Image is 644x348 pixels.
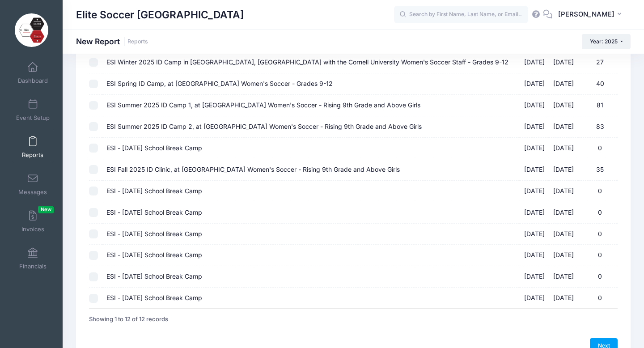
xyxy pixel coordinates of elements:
[18,77,48,85] span: Dashboard
[520,116,549,138] td: [DATE]
[520,245,549,266] td: [DATE]
[578,159,618,181] td: 35
[578,181,618,202] td: 0
[106,58,508,66] span: ESI Winter 2025 ID Camp in [GEOGRAPHIC_DATA], [GEOGRAPHIC_DATA] with the Cornell University Women...
[106,80,333,87] span: ESI Spring ID Camp, at [GEOGRAPHIC_DATA] Women's Soccer - Grades 9-12
[520,52,549,73] td: [DATE]
[12,94,54,126] a: Event Setup
[520,224,549,245] td: [DATE]
[89,309,168,330] div: Showing 1 to 12 of 12 records
[549,202,578,224] td: [DATE]
[12,57,54,89] a: Dashboard
[578,95,618,116] td: 81
[520,159,549,181] td: [DATE]
[549,52,578,73] td: [DATE]
[578,266,618,288] td: 0
[38,206,54,213] span: New
[549,159,578,181] td: [DATE]
[106,187,202,195] span: ESI - [DATE] School Break Camp
[549,181,578,202] td: [DATE]
[106,208,202,216] span: ESI - [DATE] School Break Camp
[16,114,50,122] span: Event Setup
[590,38,618,45] span: Year: 2025
[106,123,422,130] span: ESI Summer 2025 ID Camp 2, at [GEOGRAPHIC_DATA] Women's Soccer - Rising 9th Grade and Above Girls
[549,224,578,245] td: [DATE]
[578,73,618,95] td: 40
[19,263,47,270] span: Financials
[22,151,43,159] span: Reports
[76,37,148,46] h1: New Report
[12,132,54,163] a: Reports
[520,202,549,224] td: [DATE]
[549,73,578,95] td: [DATE]
[106,144,202,152] span: ESI - [DATE] School Break Camp
[549,266,578,288] td: [DATE]
[18,188,47,196] span: Messages
[549,288,578,309] td: [DATE]
[578,245,618,266] td: 0
[578,202,618,224] td: 0
[549,138,578,159] td: [DATE]
[106,230,202,238] span: ESI - [DATE] School Break Camp
[520,266,549,288] td: [DATE]
[549,95,578,116] td: [DATE]
[106,101,420,109] span: ESI Summer 2025 ID Camp 1, at [GEOGRAPHIC_DATA] Women's Soccer - Rising 9th Grade and Above Girls
[12,169,54,200] a: Messages
[578,224,618,245] td: 0
[21,225,44,233] span: Invoices
[520,95,549,116] td: [DATE]
[127,38,148,45] a: Reports
[549,116,578,138] td: [DATE]
[76,4,244,25] h1: Elite Soccer [GEOGRAPHIC_DATA]
[106,166,400,173] span: ESI Fall 2025 ID Clinic, at [GEOGRAPHIC_DATA] Women's Soccer - Rising 9th Grade and Above Girls
[578,116,618,138] td: 83
[12,243,54,274] a: Financials
[520,138,549,159] td: [DATE]
[578,288,618,309] td: 0
[12,206,54,237] a: InvoicesNew
[582,34,631,49] button: Year: 2025
[106,294,202,301] span: ESI - [DATE] School Break Camp
[106,272,202,280] span: ESI - [DATE] School Break Camp
[520,288,549,309] td: [DATE]
[578,138,618,159] td: 0
[578,52,618,73] td: 27
[15,13,48,47] img: Elite Soccer Ithaca
[520,73,549,95] td: [DATE]
[549,245,578,266] td: [DATE]
[106,251,202,259] span: ESI - [DATE] School Break Camp
[552,4,631,25] button: [PERSON_NAME]
[394,6,528,24] input: Search by First Name, Last Name, or Email...
[558,9,614,19] span: [PERSON_NAME]
[520,181,549,202] td: [DATE]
